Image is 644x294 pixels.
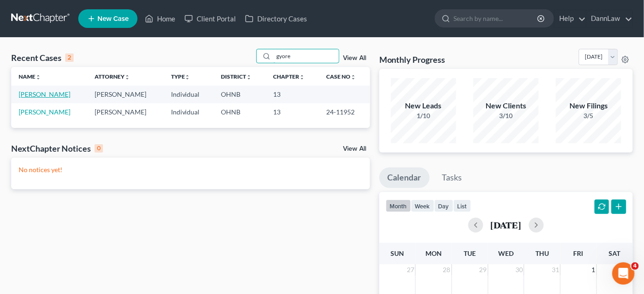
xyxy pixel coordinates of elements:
a: Nameunfold_more [19,73,41,80]
button: list [453,200,471,212]
i: unfold_more [35,74,41,80]
span: New Case [97,15,129,22]
p: No notices yet! [19,165,363,174]
div: 3/10 [473,111,539,120]
div: NextChapter Notices [11,143,103,154]
a: Typeunfold_more [171,73,191,80]
span: Thu [535,249,549,257]
div: 0 [95,144,103,153]
span: 29 [479,264,488,275]
a: Attorneyunfold_more [95,73,130,80]
a: Tasks [434,167,471,188]
span: 31 [551,264,560,275]
span: Tue [464,249,476,257]
a: Client Portal [180,10,240,27]
iframe: Intercom live chat [612,262,635,285]
input: Search by name... [453,10,539,27]
td: Individual [164,86,213,103]
span: 1 [591,264,596,275]
button: month [386,200,411,212]
div: 2 [65,53,74,62]
a: Case Nounfold_more [326,73,356,80]
i: unfold_more [299,74,305,80]
a: Districtunfold_more [221,73,252,80]
td: Individual [164,103,213,120]
td: 13 [266,103,319,120]
a: [PERSON_NAME] [19,108,70,116]
a: Home [140,10,180,27]
a: [PERSON_NAME] [19,90,70,98]
button: week [411,200,434,212]
a: View All [343,146,366,152]
td: [PERSON_NAME] [87,103,163,120]
a: Chapterunfold_more [273,73,305,80]
i: unfold_more [246,74,252,80]
a: DannLaw [587,10,632,27]
button: day [434,200,453,212]
span: Wed [498,249,514,257]
i: unfold_more [350,74,356,80]
a: View All [343,55,366,61]
div: New Clients [473,100,539,111]
span: 28 [442,264,452,275]
td: [PERSON_NAME] [87,86,163,103]
input: Search by name... [274,49,339,63]
td: 24-11952 [319,103,370,120]
div: 3/5 [556,111,621,120]
div: New Leads [391,100,456,111]
a: Help [555,10,586,27]
i: unfold_more [185,74,191,80]
span: Fri [574,249,583,257]
td: 13 [266,86,319,103]
h2: [DATE] [491,220,521,230]
td: OHNB [213,86,266,103]
a: Directory Cases [240,10,312,27]
span: Sun [391,249,404,257]
div: 1/10 [391,111,456,120]
div: Recent Cases [11,52,74,63]
span: 27 [406,264,415,275]
div: New Filings [556,100,621,111]
i: unfold_more [124,74,130,80]
span: Sat [609,249,621,257]
span: 4 [631,262,639,270]
span: Mon [425,249,442,257]
a: Calendar [379,167,430,188]
h3: Monthly Progress [379,54,445,65]
td: OHNB [213,103,266,120]
span: 30 [514,264,524,275]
